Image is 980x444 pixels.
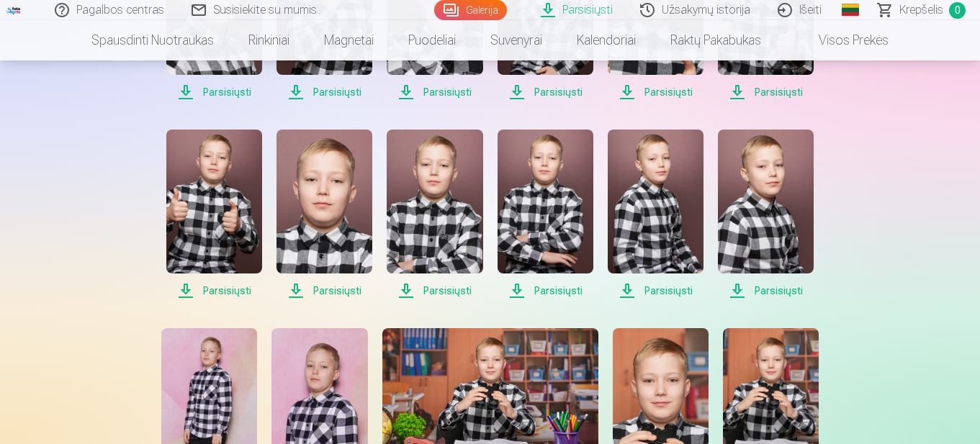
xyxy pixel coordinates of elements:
span: Parsisiųsti [498,282,593,299]
a: Kalendoriai [559,20,653,60]
span: Parsisiųsti [718,83,814,101]
a: Visos prekės [778,20,906,60]
a: Parsisiųsti [498,130,593,299]
span: Parsisiųsti [166,282,262,299]
span: Parsisiųsti [608,282,703,299]
span: Parsisiųsti [608,83,703,101]
span: Parsisiųsti [387,83,482,101]
a: Spausdinti nuotraukas [74,20,231,60]
span: Parsisiųsti [387,282,482,299]
span: Parsisiųsti [277,83,372,101]
a: Magnetai [307,20,391,60]
span: Krepšelis [899,1,943,19]
span: Parsisiųsti [166,83,262,101]
span: 0 [949,2,966,19]
span: Parsisiųsti [498,83,593,101]
a: Raktų pakabukas [653,20,778,60]
a: Parsisiųsti [718,130,814,299]
a: Parsisiųsti [277,130,372,299]
span: Parsisiųsti [718,282,814,299]
a: Parsisiųsti [387,130,482,299]
img: /fa5 [6,6,22,14]
a: Rinkiniai [231,20,307,60]
a: Suvenyrai [473,20,559,60]
a: Puodeliai [391,20,473,60]
a: Parsisiųsti [608,130,703,299]
a: Parsisiųsti [166,130,262,299]
span: Parsisiųsti [277,282,372,299]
